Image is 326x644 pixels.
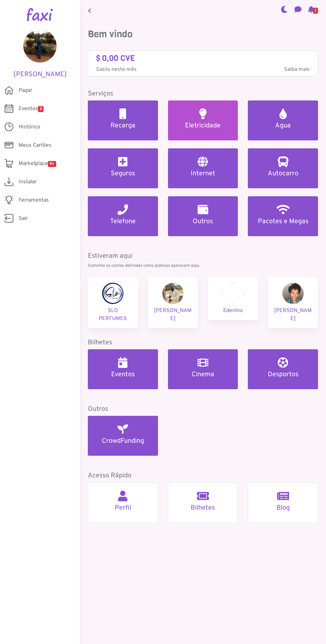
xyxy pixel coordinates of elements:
[176,122,230,130] h5: Eletricidade
[96,66,310,74] p: Gasto neste mês
[208,277,258,320] a: Ederlino Ederlino
[96,54,310,74] a: $ 0,00 CVE Gasto neste mêsSaiba mais
[38,106,44,112] span: 3
[19,141,52,149] span: Meus Cartões
[88,482,158,523] a: Perfil
[273,307,313,323] p: [PERSON_NAME]
[256,371,310,379] h5: Desportos
[256,170,310,178] h5: Autocarro
[96,504,150,512] h5: Perfil
[88,90,318,98] h5: Serviços
[88,405,318,413] h5: Outros
[88,100,158,140] a: Recarga
[19,105,44,113] span: Eventos
[168,100,238,140] a: Eletricidade
[88,472,318,480] h5: Acesso Rápido
[19,215,28,223] span: Sair
[256,218,310,226] h5: Pacotes e Megas
[96,122,150,130] h5: Recarga
[88,263,318,269] p: Somente as contas definidas como públicas aparecem aqui.
[282,283,304,304] img: Hélida Camacho
[19,178,37,186] span: Instalar
[88,349,158,389] a: Eventos
[96,54,310,63] h4: $ 0,00 CVE
[248,196,318,236] a: Pacotes e Megas
[248,349,318,389] a: Desportos
[176,371,230,379] h5: Cinema
[176,504,230,512] h5: Bilhetes
[176,170,230,178] h5: Internet
[19,123,40,131] span: Histórico
[313,8,318,14] span: 1
[88,277,138,328] a: SLO PERFUMES SLO PERFUMES
[268,277,318,328] a: Hélida Camacho [PERSON_NAME]
[168,349,238,389] a: Cinema
[88,252,318,260] h5: Estiveram aqui
[176,218,230,226] h5: Outros
[222,283,244,304] img: Ederlino
[88,339,318,347] h5: Bilhetes
[93,307,133,323] p: SLO PERFUMES
[19,86,32,94] span: Pagar
[248,148,318,188] a: Autocarro
[256,122,310,130] h5: Agua
[19,196,49,204] span: Ferramentas
[284,66,310,74] span: Saiba mais
[96,218,150,226] h5: Telefone
[96,170,150,178] h5: Seguros
[148,277,198,328] a: Anax Andrade [PERSON_NAME]
[88,196,158,236] a: Telefone
[88,29,318,40] h3: Bem vindo
[88,416,158,456] a: CrowdFunding
[162,283,184,304] img: Anax Andrade
[248,482,318,523] a: Blog
[10,29,70,79] a: [PERSON_NAME]
[88,148,158,188] a: Seguros
[96,437,150,445] h5: CrowdFunding
[248,100,318,140] a: Agua
[10,71,70,79] h5: [PERSON_NAME]
[19,160,56,168] span: Marketplace
[213,307,253,315] p: Ederlino
[153,307,193,323] p: [PERSON_NAME]
[256,504,310,512] h5: Blog
[48,161,56,167] span: 9+
[168,482,238,523] a: Bilhetes
[168,196,238,236] a: Outros
[168,148,238,188] a: Internet
[102,283,123,304] img: SLO PERFUMES
[96,371,150,379] h5: Eventos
